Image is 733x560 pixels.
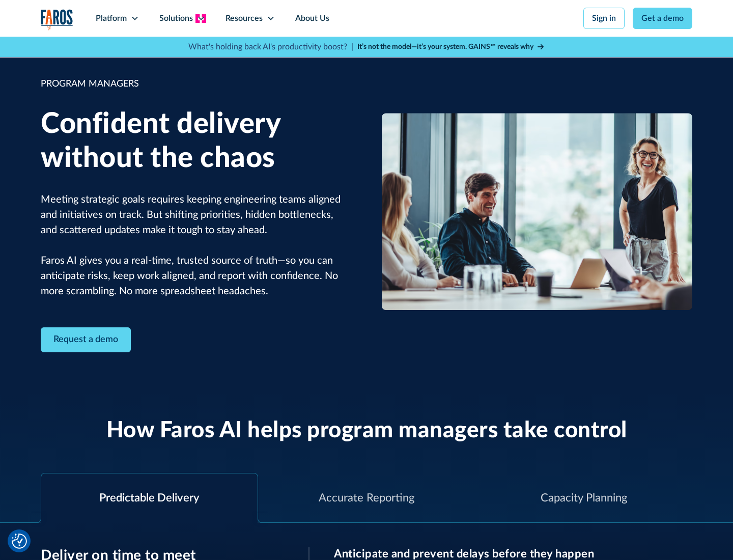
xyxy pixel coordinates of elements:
[188,41,353,53] p: What's holding back AI's productivity boost? |
[41,9,73,30] img: Logo of the analytics and reporting company Faros.
[41,107,351,176] h1: Confident delivery without the chaos
[41,327,131,352] a: Contact Modal
[99,490,199,507] div: Predictable Delivery
[357,43,533,50] strong: It’s not the model—it’s your system. GAINS™ reveals why
[106,417,627,444] h2: How Faros AI helps program managers take control
[159,12,193,24] div: Solutions
[583,8,625,29] a: Sign in
[41,77,351,91] div: PROGRAM MANAGERS
[96,12,127,24] div: Platform
[225,12,263,24] div: Resources
[357,42,545,52] a: It’s not the model—it’s your system. GAINS™ reveals why
[12,534,27,549] button: Cookie Settings
[541,490,627,507] div: Capacity Planning
[41,192,351,299] p: Meeting strategic goals requires keeping engineering teams aligned and initiatives on track. But ...
[41,9,73,30] a: home
[633,8,692,29] a: Get a demo
[319,490,414,507] div: Accurate Reporting
[12,534,27,549] img: Revisit consent button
